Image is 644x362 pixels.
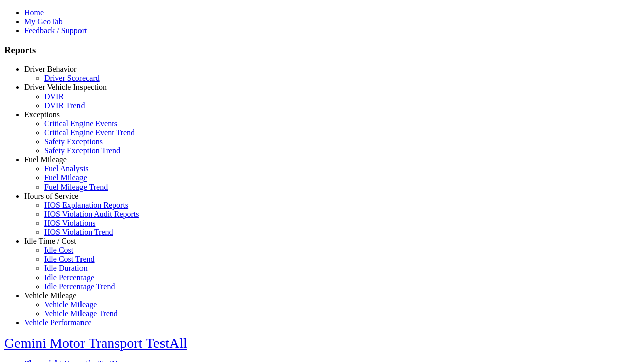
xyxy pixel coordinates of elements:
[44,146,120,155] a: Safety Exception Trend
[44,101,85,110] a: DVIR Trend
[44,201,128,209] a: HOS Explanation Reports
[44,210,139,218] a: HOS Violation Audit Reports
[24,155,67,164] a: Fuel Mileage
[44,128,135,137] a: Critical Engine Event Trend
[44,264,88,273] a: Idle Duration
[44,173,87,182] a: Fuel Mileage
[44,137,103,146] a: Safety Exceptions
[44,219,95,227] a: HOS Violations
[24,17,63,26] a: My GeoTab
[44,282,115,291] a: Idle Percentage Trend
[44,246,73,254] a: Idle Cost
[44,309,118,318] a: Vehicle Mileage Trend
[44,228,113,236] a: HOS Violation Trend
[44,255,95,263] a: Idle Cost Trend
[24,65,76,73] a: Driver Behavior
[24,318,92,327] a: Vehicle Performance
[24,26,87,35] a: Feedback / Support
[44,92,64,101] a: DVIR
[24,83,107,92] a: Driver Vehicle Inspection
[44,164,89,173] a: Fuel Analysis
[44,273,94,282] a: Idle Percentage
[24,110,60,119] a: Exceptions
[4,45,640,56] h3: Reports
[44,183,108,191] a: Fuel Mileage Trend
[44,119,117,128] a: Critical Engine Events
[24,192,78,200] a: Hours of Service
[44,74,100,82] a: Driver Scorecard
[24,237,76,245] a: Idle Time / Cost
[24,8,44,17] a: Home
[44,300,97,309] a: Vehicle Mileage
[4,335,187,351] a: Gemini Motor Transport TestAll
[24,291,76,300] a: Vehicle Mileage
